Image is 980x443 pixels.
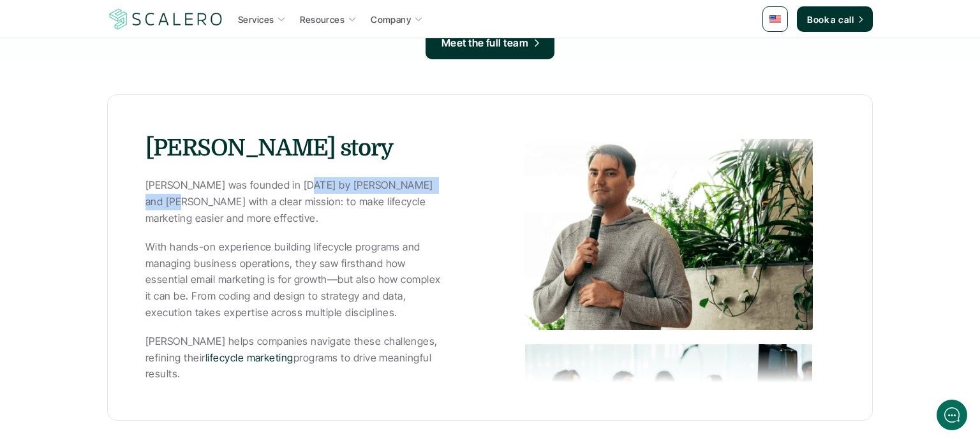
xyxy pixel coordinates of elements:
p: Company [371,13,411,26]
iframe: gist-messenger-bubble-iframe [937,400,967,430]
p: With hands-on experience building lifecycle programs and managing business operations, they saw f... [145,239,442,321]
a: lifecycle marketing [205,351,293,364]
h1: Hi! Welcome to [GEOGRAPHIC_DATA]. [19,62,236,82]
button: New conversation [20,169,235,194]
span: New conversation [82,177,153,187]
img: Man speaking into a microphone while standing in front of green plants during a presentation. [524,135,813,326]
p: [PERSON_NAME] helps companies navigate these challenges, refining their programs to drive meaning... [145,333,442,382]
p: Services [238,13,274,26]
p: Book a call [807,13,854,26]
span: We run on Gist [107,361,161,369]
a: Book a call [797,6,873,32]
p: [PERSON_NAME] was founded in [DATE] by [PERSON_NAME] and [PERSON_NAME] with a clear mission: to m... [145,177,442,226]
h2: Let us know if we can help with lifecycle marketing. [19,85,236,146]
h3: [PERSON_NAME] story [145,133,477,164]
p: Resources [300,13,345,26]
a: Scalero company logotype [107,8,225,31]
p: Meet the full team [442,35,529,52]
img: Scalero company logotype [107,7,225,31]
a: Meet the full team [426,27,555,59]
